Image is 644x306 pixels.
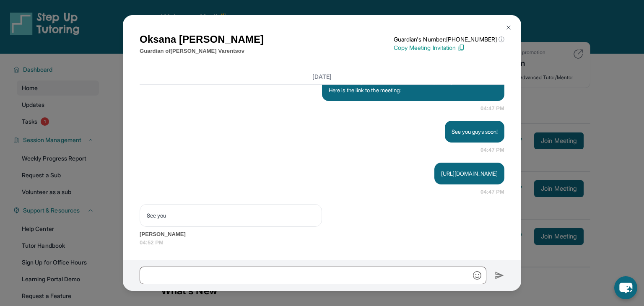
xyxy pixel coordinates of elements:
[140,47,264,55] p: Guardian of [PERSON_NAME] Varentsov
[140,32,264,47] h1: Oksana [PERSON_NAME]
[457,44,465,52] img: Copy Icon
[147,211,315,220] p: See you
[140,73,504,81] h3: [DATE]
[505,24,512,31] img: Close Icon
[394,44,504,52] p: Copy Meeting Invitation
[140,230,504,239] span: [PERSON_NAME]
[394,35,504,44] p: Guardian's Number: [PHONE_NUMBER]
[480,146,504,154] span: 04:47 PM
[140,239,504,247] span: 04:52 PM
[480,188,504,196] span: 04:47 PM
[614,276,637,299] button: chat-button
[473,271,481,280] img: Emoji
[452,127,498,136] p: See you guys soon!
[495,270,504,280] img: Send icon
[441,169,498,178] p: [URL][DOMAIN_NAME]
[329,78,498,94] p: Hello! Looking forward to our first session happening in 15 minutes. Here is the link to the meet...
[499,35,504,44] span: ⓘ
[480,104,504,113] span: 04:47 PM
